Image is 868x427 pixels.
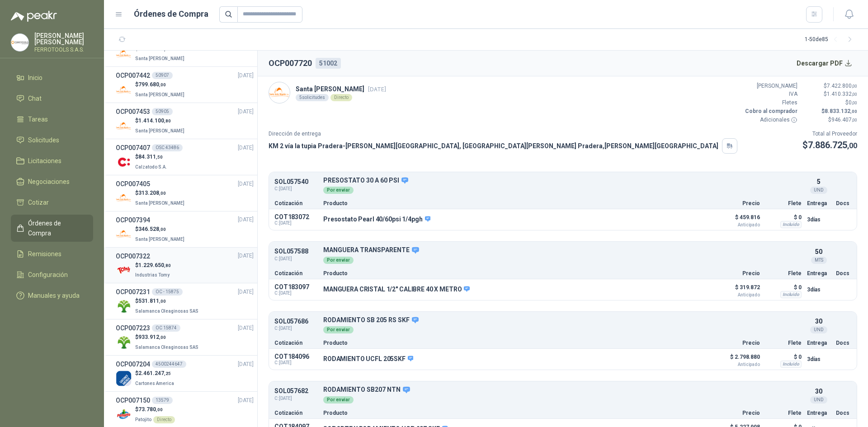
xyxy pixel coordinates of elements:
[831,117,857,123] span: 946.407
[11,173,93,190] a: Negociaciones
[836,340,851,346] p: Docs
[715,271,760,276] p: Precio
[852,84,857,89] span: ,00
[827,91,857,97] span: 1.410.332
[116,359,254,388] a: OCP0072044500244647[DATE] Company Logo$2.461.247,25Cartones America
[135,309,198,314] span: Salamanca Oleaginosas SAS
[807,201,830,206] p: Entrega
[238,360,254,369] span: [DATE]
[803,107,857,116] p: $
[134,8,208,20] h1: Órdenes de Compra
[135,153,169,161] p: $
[274,271,318,276] p: Cotización
[715,212,760,227] p: $ 459.816
[368,86,386,93] span: [DATE]
[138,370,171,376] span: 2.461.247
[323,286,470,294] p: MANGUERA CRISTAL 1/2" CALIBRE 40 X METRO
[116,82,132,98] img: Company Logo
[323,410,709,416] p: Producto
[765,212,802,223] p: $ 0
[152,397,173,404] div: 13579
[807,410,830,416] p: Entrega
[135,201,184,206] span: Santa [PERSON_NAME]
[238,71,254,80] span: [DATE]
[238,108,254,116] span: [DATE]
[825,108,857,114] span: 8.833.132
[135,164,167,169] span: Calzatodo S.A.
[116,287,150,297] h3: OCP007231
[238,252,254,260] span: [DATE]
[11,287,93,304] a: Manuales y ayuda
[274,410,318,416] p: Cotización
[116,226,132,242] img: Company Logo
[323,355,413,363] p: RODAMIENTO UCFL 205SKF
[296,94,329,101] div: 5 solicitudes
[715,410,760,416] p: Precio
[852,117,857,122] span: ,00
[159,299,166,304] span: ,00
[152,108,173,115] div: 50905
[323,326,354,333] div: Por enviar
[715,352,760,367] p: $ 2.798.880
[135,261,171,270] p: $
[28,197,49,207] span: Cotizar
[743,90,797,99] p: IVA
[815,316,822,326] p: 30
[316,58,341,69] div: 51002
[135,333,200,342] p: $
[850,109,857,114] span: ,00
[807,214,830,225] p: 3 días
[116,179,150,189] h3: OCP007405
[11,266,93,283] a: Configuración
[743,116,797,124] p: Adicionales
[323,386,802,394] p: RODAMIENTO SB207 NTN
[138,154,163,160] span: 84.311
[116,107,254,135] a: OCP00745350905[DATE] Company Logo$1.414.100,80Santa [PERSON_NAME]
[802,130,857,138] p: Total al Proveedor
[138,298,166,304] span: 531.811
[836,410,851,416] p: Docs
[28,270,68,280] span: Configuración
[116,143,150,153] h3: OCP007407
[138,334,166,340] span: 933.912
[135,56,184,61] span: Santa [PERSON_NAME]
[116,395,254,424] a: OCP00715013579[DATE] Company Logo$73.780,00PatojitoDirecto
[847,141,857,150] span: ,00
[836,271,851,276] p: Docs
[116,70,150,80] h3: OCP007442
[803,90,857,99] p: $
[28,94,42,103] span: Chat
[116,251,254,280] a: OCP007322[DATE] Company Logo$1.229.650,80Industrias Tomy
[135,272,170,277] span: Industrias Tomy
[807,284,830,295] p: 3 días
[765,282,802,293] p: $ 0
[323,216,430,224] p: Presostato Pearl 40/60psi 1/4pgh
[323,246,802,254] p: MANGUERA TRANSPARENTE
[852,100,857,105] span: ,00
[116,371,132,386] img: Company Logo
[116,263,132,278] img: Company Logo
[116,118,132,134] img: Company Logo
[116,359,150,369] h3: OCP007204
[135,189,186,197] p: $
[116,334,132,350] img: Company Logo
[11,90,93,107] a: Chat
[116,154,132,170] img: Company Logo
[238,396,254,405] span: [DATE]
[156,407,163,412] span: ,00
[164,118,171,123] span: ,80
[715,340,760,346] p: Precio
[274,291,318,296] span: C: [DATE]
[28,177,70,187] span: Negociaciones
[116,323,150,333] h3: OCP007223
[274,388,318,394] p: SOL057682
[28,291,80,300] span: Manuales y ayuda
[323,396,354,404] div: Por enviar
[274,221,318,226] span: C: [DATE]
[116,298,132,314] img: Company Logo
[11,245,93,263] a: Remisiones
[274,353,318,360] p: COT184096
[164,263,171,268] span: ,80
[323,257,354,264] div: Por enviar
[159,335,166,340] span: ,00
